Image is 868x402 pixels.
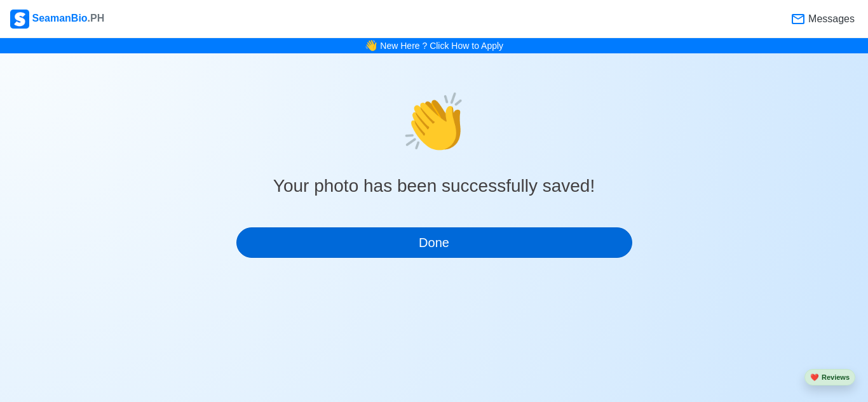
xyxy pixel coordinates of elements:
span: heart [810,373,819,381]
img: Logo [10,10,29,29]
button: heartReviews [804,369,855,386]
span: bell [362,36,381,55]
a: New Here ? Click How to Apply [380,41,503,51]
h3: Your photo has been successfully saved! [273,175,595,212]
div: SeamanBio [10,10,104,29]
span: Messages [806,11,855,27]
span: clap [402,84,466,160]
span: .PH [88,13,105,23]
button: Done [236,227,632,258]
